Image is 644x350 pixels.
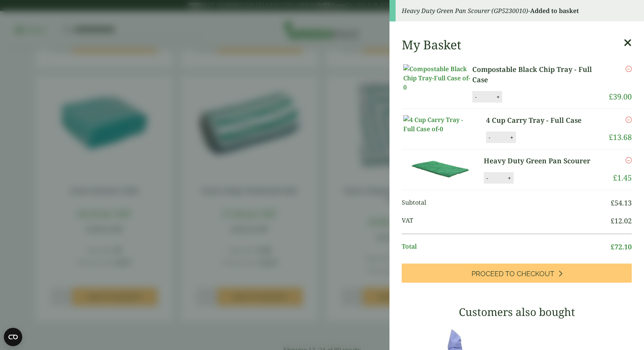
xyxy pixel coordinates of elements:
em: Heavy Duty Green Pan Scourer (GP5230010) [402,7,528,15]
span: £ [609,132,613,142]
bdi: 13.68 [609,132,632,142]
span: Subtotal [402,198,611,208]
a: Proceed to Checkout [402,264,632,283]
span: £ [609,91,613,102]
a: Remove this item [626,115,632,124]
button: + [494,94,502,100]
span: Total [402,242,611,252]
button: - [473,94,479,100]
bdi: 1.45 [613,173,632,183]
a: 4 Cup Carry Tray - Full Case [486,115,595,125]
h2: My Basket [402,37,461,52]
bdi: 39.00 [609,91,632,102]
span: £ [613,173,617,183]
button: - [484,175,490,181]
button: + [508,134,516,141]
strong: Added to basket [530,7,579,15]
img: Compostable Black Chip Tray-Full Case of-0 [403,64,472,92]
a: Remove this item [626,156,632,165]
bdi: 72.10 [611,242,632,251]
button: + [506,175,513,181]
a: Remove this item [626,64,632,73]
button: - [486,134,493,141]
img: 4 Cup Carry Tray -Full Case of-0 [403,115,472,133]
span: £ [611,242,614,251]
span: £ [611,216,614,225]
bdi: 54.13 [611,198,632,207]
span: Proceed to Checkout [472,270,554,278]
bdi: 12.02 [611,216,632,225]
h3: Customers also bought [402,306,632,319]
span: £ [611,198,614,207]
a: Heavy Duty Green Pan Scourer [484,156,602,166]
span: VAT [402,216,611,226]
a: Compostable Black Chip Tray - Full Case [472,64,609,85]
button: Open CMP widget [4,328,22,346]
